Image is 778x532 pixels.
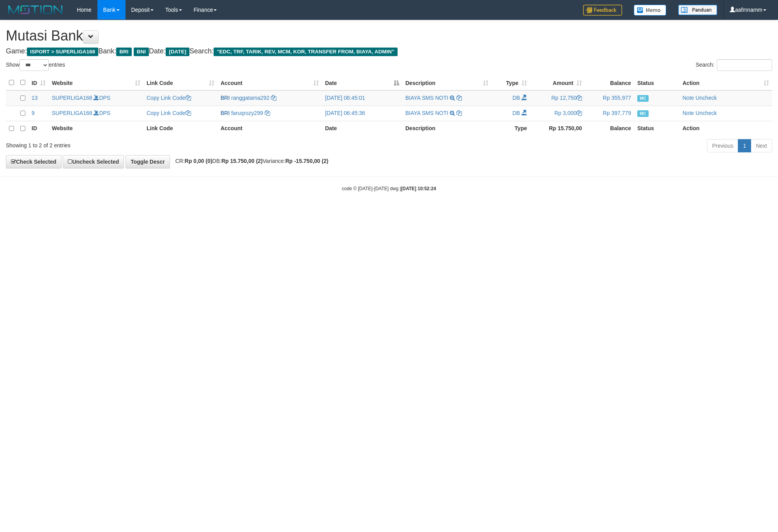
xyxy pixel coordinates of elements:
[696,59,772,71] label: Search:
[221,95,230,101] span: BRI
[402,121,492,136] th: Description
[126,155,170,168] a: Toggle Descr
[513,110,520,116] span: DB
[637,110,649,117] span: Manually Checked by: aafKayli
[634,75,679,90] th: Status
[707,139,738,152] a: Previous
[28,75,49,90] th: ID: activate to sort column ascending
[695,110,716,116] a: Uncheck
[166,48,189,56] span: [DATE]
[637,95,649,102] span: Manually Checked by: aafKayli
[143,75,217,90] th: Link Code: activate to sort column ascending
[6,155,62,168] a: Check Selected
[738,139,751,152] a: 1
[751,139,772,152] a: Next
[401,186,436,191] strong: [DATE] 10:52:24
[679,75,772,90] th: Action: activate to sort column ascending
[405,95,448,101] a: BIAYA SMS NOTI
[27,48,98,56] span: ISPORT > SUPERLIGA168
[530,106,585,121] td: Rp 3,000
[683,95,694,101] a: Note
[217,121,322,136] th: Account
[231,110,263,116] a: faruqrozy299
[679,121,772,136] th: Action
[221,158,263,164] strong: Rp 15.750,00 (2)
[19,59,49,71] select: Showentries
[214,48,398,56] span: "EDC, TRF, TARIK, REV, MCM, KOR, TRANSFER FROM, BIAYA, ADMIN"
[492,121,530,136] th: Type
[678,5,717,15] img: panduan.png
[576,95,582,101] a: Copy Rp 12,750 to clipboard
[585,121,634,136] th: Balance
[49,75,143,90] th: Website: activate to sort column ascending
[717,59,772,71] input: Search:
[49,106,143,121] td: DPS
[576,110,582,116] a: Copy Rp 3,000 to clipboard
[530,121,585,136] th: Rp 15.750,00
[6,28,772,44] h1: Mutasi Bank
[172,158,329,164] span: CR: DB: Variance:
[322,106,402,121] td: [DATE] 06:45:36
[530,75,585,90] th: Amount: activate to sort column ascending
[52,95,92,101] a: SUPERLIGA168
[583,5,622,16] img: Feedback.jpg
[271,95,276,101] a: Copy ranggatama292 to clipboard
[322,90,402,106] td: [DATE] 06:45:01
[405,110,448,116] a: BIAYA SMS NOTI
[342,186,436,191] small: code © [DATE]-[DATE] dwg |
[456,95,462,101] a: Copy BIAYA SMS NOTI to clipboard
[52,110,92,116] a: SUPERLIGA168
[49,90,143,106] td: DPS
[585,75,634,90] th: Balance
[492,75,530,90] th: Type: activate to sort column ascending
[456,110,462,116] a: Copy BIAYA SMS NOTI to clipboard
[695,95,716,101] a: Uncheck
[147,110,191,116] a: Copy Link Code
[513,95,520,101] span: DB
[6,48,772,55] h4: Game: Bank: Date: Search:
[143,121,217,136] th: Link Code
[6,59,65,71] label: Show entries
[49,121,143,136] th: Website
[322,75,402,90] th: Date: activate to sort column descending
[217,75,322,90] th: Account: activate to sort column ascending
[221,110,230,116] span: BRI
[402,75,492,90] th: Description: activate to sort column ascending
[147,95,191,101] a: Copy Link Code
[530,90,585,106] td: Rp 12,750
[231,95,269,101] a: ranggatama292
[32,95,38,101] span: 13
[585,90,634,106] td: Rp 355,977
[63,155,124,168] a: Uncheck Selected
[634,5,667,16] img: Button%20Memo.svg
[634,121,679,136] th: Status
[32,110,35,116] span: 9
[28,121,49,136] th: ID
[683,110,694,116] a: Note
[6,138,318,149] div: Showing 1 to 2 of 2 entries
[585,106,634,121] td: Rp 397,779
[322,121,402,136] th: Date
[185,158,212,164] strong: Rp 0,00 (0)
[116,48,131,56] span: BRI
[265,110,270,116] a: Copy faruqrozy299 to clipboard
[285,158,329,164] strong: Rp -15.750,00 (2)
[134,48,149,56] span: BNI
[6,4,65,16] img: MOTION_logo.png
